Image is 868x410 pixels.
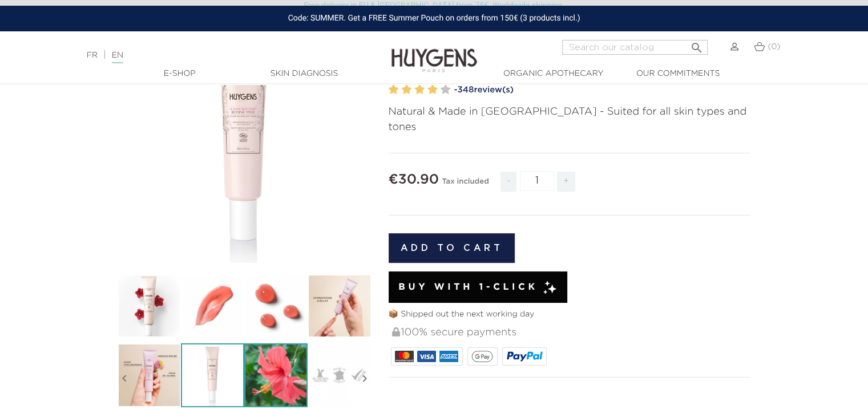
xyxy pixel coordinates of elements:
img: Huygens [391,30,477,74]
label: 5 [441,82,451,98]
p: 📦 Shipped out the next working day [389,308,751,320]
label: 4 [427,82,438,98]
span: €30.90 [389,173,439,186]
i:  [358,350,372,407]
div: 100% secure payments [391,320,751,345]
img: MASTERCARD [395,351,414,362]
i:  [118,350,131,407]
label: 3 [414,82,425,98]
span: 348 [457,86,474,94]
label: 1 [389,82,399,98]
div: Tax included [442,169,489,200]
img: 100% secure payments [392,327,400,336]
p: Natural & Made in [GEOGRAPHIC_DATA] - Suited for all skin types and tones [389,104,751,135]
img: google_pay [471,351,493,362]
i:  [689,38,703,51]
input: Search [562,40,708,55]
input: Quantity [520,171,554,191]
span: - [500,172,516,192]
a: -348review(s) [454,82,751,99]
a: E-Shop [123,68,237,80]
a: Organic Apothecary [496,68,611,80]
img: Plump & Glow Gel Cream [118,274,181,338]
a: Our commitments [621,68,735,80]
a: Skin Diagnosis [247,68,361,80]
label: 2 [401,82,411,98]
button: Add to cart [389,233,515,263]
a: EN [112,51,123,63]
a: FR [87,51,98,59]
div: | [81,48,353,62]
span: + [557,172,575,192]
button:  [686,36,706,52]
img: VISA [417,351,436,362]
img: AMEX [439,351,458,362]
span: (0) [768,43,780,51]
